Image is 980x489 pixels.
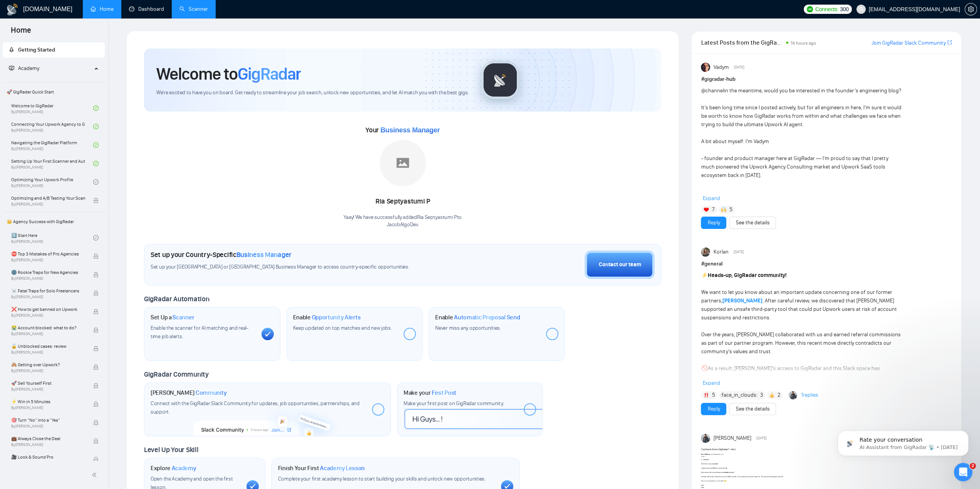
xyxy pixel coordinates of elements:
img: Myroslav Koval [701,434,710,443]
span: First Post [432,389,456,397]
button: Contact our team [585,250,655,279]
a: 1replies [801,391,818,399]
a: Connecting Your Upwork Agency to GigRadarBy[PERSON_NAME] [11,118,93,135]
span: By [PERSON_NAME] [11,332,85,336]
span: Level Up Your Skill [144,446,198,454]
span: @channel [701,87,724,94]
span: Enable the scanner for AI matching and real-time job alerts. [151,325,248,340]
span: fund-projection-screen [9,65,14,71]
span: [PERSON_NAME] [714,434,751,442]
div: Yaay! We have successfully added Ria Septyastumi P to [343,214,462,229]
h1: Make your [404,389,456,397]
span: Academy [9,65,39,72]
img: Vadym [701,63,710,72]
span: By [PERSON_NAME] [11,258,85,262]
span: lock [93,346,99,351]
span: rocket [9,47,14,52]
span: [DATE] [756,435,767,442]
span: GigRadar Community [144,370,209,379]
span: check-circle [93,161,99,166]
a: Setting Up Your First Scanner and Auto-BidderBy[PERSON_NAME] [11,155,93,172]
span: 🚫 [701,365,707,372]
span: Your [365,126,440,134]
span: lock [93,457,99,462]
span: By [PERSON_NAME] [11,442,85,447]
div: Contact our team [598,260,641,269]
div: ️ We want to let you know about an important update concerning one of our former partners, . Afte... [701,271,901,441]
button: Reply [701,403,726,415]
img: logo [6,3,18,16]
span: 🙈 Getting over Upwork? [11,361,85,369]
strong: Heads-up, GigRadar community! [707,272,786,279]
span: 💼 Always Close the Deal [11,435,85,442]
span: 2 [777,391,781,399]
span: lock [93,309,99,314]
iframe: Intercom live chat [954,463,972,481]
span: 7 [712,206,715,214]
span: Expand [702,195,720,202]
button: Reply [701,217,726,229]
span: Opportunity Alerts [312,314,360,321]
a: Reply [707,405,720,413]
span: [DATE] [734,64,744,71]
a: 1️⃣ Start HereBy[PERSON_NAME] [11,229,93,246]
img: Myroslav Koval [789,391,797,399]
span: By [PERSON_NAME] [11,202,85,207]
span: Connect with the GigRadar Slack Community for updates, job opportunities, partnerships, and support. [151,400,360,415]
span: Set up your [GEOGRAPHIC_DATA] or [GEOGRAPHIC_DATA] Business Manager to access country-specific op... [151,264,453,271]
h1: # gigradar-hub [701,75,952,83]
span: GigRadar [238,63,301,84]
h1: Enable [293,314,361,321]
span: Academy Lesson [320,464,365,472]
img: gigradar-logo.png [481,61,519,99]
img: upwork-logo.png [807,6,813,12]
span: lock [93,364,99,370]
span: Business Manager [380,126,440,134]
span: ❌ How to get banned on Upwork [11,305,85,313]
img: 🙌 [721,207,726,212]
span: Vadym [714,63,729,72]
a: export [947,39,952,46]
strong: PERMANENTLY REVOKED [712,374,772,380]
span: Make your first post on GigRadar community. [404,400,504,407]
span: We're excited to have you on board. Get ready to streamline your job search, unlock new opportuni... [156,89,469,97]
img: Korlan [701,247,710,257]
span: check-circle [93,235,99,240]
h1: [PERSON_NAME] [151,389,227,397]
span: lock [93,401,99,407]
p: JacobAlgoDev . [343,221,462,229]
img: placeholder.png [380,140,426,186]
span: Scanner [173,314,194,321]
span: check-circle [93,124,99,129]
img: 👍 [769,392,774,398]
span: By [PERSON_NAME] [11,350,85,355]
span: By [PERSON_NAME] [11,424,85,429]
h1: Set up your Country-Specific [151,250,291,259]
span: double-left [92,471,99,479]
span: Academy [172,464,196,472]
span: 🚀 GigRadar Quick Start [3,84,104,100]
span: Home [5,25,37,41]
span: ⛔ Top 3 Mistakes of Pro Agencies [11,250,85,258]
a: Navigating the GigRadar PlatformBy[PERSON_NAME] [11,137,93,154]
span: user [858,7,864,12]
span: By [PERSON_NAME] [11,369,85,373]
a: [PERSON_NAME] [722,297,762,304]
button: See the details [729,403,776,415]
button: setting [965,3,977,15]
span: lock [93,438,99,444]
h1: Welcome to [156,63,301,84]
span: ☠️ Fatal Traps for Solo Freelancers [11,287,85,295]
span: lock [93,420,99,425]
span: Keep updated on top matches and new jobs. [293,325,392,331]
span: Complete your first academy lesson to start building your skills and unlock new opportunities. [278,476,486,482]
span: 😭 Account blocked: what to do? [11,324,85,332]
span: lock [93,272,99,277]
span: Getting Started [18,47,55,53]
span: 🎥 Look & Sound Pro [11,453,85,461]
h1: Explore [151,464,196,472]
span: Never miss any opportunities. [435,325,501,331]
